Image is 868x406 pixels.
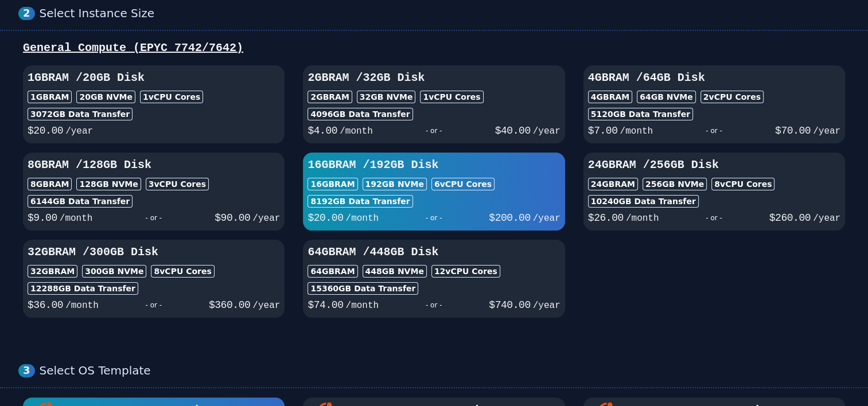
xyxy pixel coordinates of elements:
[588,178,638,190] div: 24GB RAM
[643,178,707,190] div: 256 GB NVMe
[18,40,850,56] div: General Compute (EPYC 7742/7642)
[583,153,845,231] button: 24GBRAM /256GB Disk24GBRAM256GB NVMe8vCPU Cores10240GB Data Transfer$26.00/month- or -$260.00/year
[308,108,412,120] div: 4096 GB Data Transfer
[308,265,357,278] div: 64GB RAM
[23,153,285,231] button: 8GBRAM /128GB Disk8GBRAM128GB NVMe3vCPU Cores6144GB Data Transfer$9.00/month- or -$90.00/year
[140,91,203,103] div: 1 vCPU Cores
[308,212,343,224] span: $ 20.00
[40,6,850,21] div: Select Instance Size
[28,125,63,136] span: $ 20.00
[769,212,811,224] span: $ 260.00
[151,265,214,278] div: 8 vCPU Cores
[588,157,840,173] h3: 24GB RAM / 256 GB Disk
[146,178,209,190] div: 3 vCPU Cores
[700,91,764,103] div: 2 vCPU Cores
[99,297,209,313] div: - or -
[28,282,138,295] div: 12288 GB Data Transfer
[252,213,280,224] span: /year
[308,70,560,86] h3: 2GB RAM / 32 GB Disk
[308,299,343,311] span: $ 74.00
[340,126,373,136] span: /month
[18,364,35,377] div: 3
[65,300,99,311] span: /month
[345,213,379,224] span: /month
[583,65,845,143] button: 4GBRAM /64GB Disk4GBRAM64GB NVMe2vCPU Cores5120GB Data Transfer$7.00/month- or -$70.00/year
[533,300,560,311] span: /year
[28,299,63,311] span: $ 36.00
[588,195,699,208] div: 10240 GB Data Transfer
[588,125,618,136] span: $ 7.00
[813,213,840,224] span: /year
[775,125,811,136] span: $ 70.00
[489,212,530,224] span: $ 200.00
[659,210,769,226] div: - or -
[495,125,531,136] span: $ 40.00
[363,178,427,190] div: 192 GB NVMe
[40,364,850,378] div: Select OS Template
[209,299,250,311] span: $ 360.00
[308,125,337,136] span: $ 4.00
[23,65,285,143] button: 1GBRAM /20GB Disk1GBRAM20GB NVMe1vCPU Cores3072GB Data Transfer$20.00/year
[431,265,500,278] div: 12 vCPU Cores
[76,91,135,103] div: 20 GB NVMe
[711,178,774,190] div: 8 vCPU Cores
[28,195,133,208] div: 6144 GB Data Transfer
[588,212,624,224] span: $ 26.00
[23,240,285,318] button: 32GBRAM /300GB Disk32GBRAM300GB NVMe8vCPU Cores12288GB Data Transfer$36.00/month- or -$360.00/year
[813,126,840,136] span: /year
[252,300,280,311] span: /year
[308,244,560,260] h3: 64GB RAM / 448 GB Disk
[308,178,357,190] div: 16GB RAM
[489,299,530,311] span: $ 740.00
[65,126,93,136] span: /year
[626,213,659,224] span: /month
[82,265,146,278] div: 300 GB NVMe
[60,213,93,224] span: /month
[345,300,379,311] span: /month
[303,153,565,231] button: 16GBRAM /192GB Disk16GBRAM192GB NVMe6vCPU Cores8192GB Data Transfer$20.00/month- or -$200.00/year
[28,108,133,120] div: 3072 GB Data Transfer
[431,178,495,190] div: 6 vCPU Cores
[303,240,565,318] button: 64GBRAM /448GB Disk64GBRAM448GB NVMe12vCPU Cores15360GB Data Transfer$74.00/month- or -$740.00/year
[379,210,489,226] div: - or -
[308,91,352,103] div: 2GB RAM
[653,123,775,139] div: - or -
[28,91,72,103] div: 1GB RAM
[363,265,427,278] div: 448 GB NVMe
[379,297,489,313] div: - or -
[588,70,840,86] h3: 4GB RAM / 64 GB Disk
[18,7,35,20] div: 2
[637,91,696,103] div: 64 GB NVMe
[28,70,280,86] h3: 1GB RAM / 20 GB Disk
[28,212,57,224] span: $ 9.00
[620,126,653,136] span: /month
[28,157,280,173] h3: 8GB RAM / 128 GB Disk
[308,195,412,208] div: 8192 GB Data Transfer
[533,213,560,224] span: /year
[76,178,141,190] div: 128 GB NVMe
[92,210,215,226] div: - or -
[215,212,250,224] span: $ 90.00
[373,123,495,139] div: - or -
[308,282,418,295] div: 15360 GB Data Transfer
[308,157,560,173] h3: 16GB RAM / 192 GB Disk
[533,126,560,136] span: /year
[357,91,416,103] div: 32 GB NVMe
[588,91,632,103] div: 4GB RAM
[28,244,280,260] h3: 32GB RAM / 300 GB Disk
[28,265,77,278] div: 32GB RAM
[588,108,693,120] div: 5120 GB Data Transfer
[303,65,565,143] button: 2GBRAM /32GB Disk2GBRAM32GB NVMe1vCPU Cores4096GB Data Transfer$4.00/month- or -$40.00/year
[420,91,483,103] div: 1 vCPU Cores
[28,178,72,190] div: 8GB RAM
